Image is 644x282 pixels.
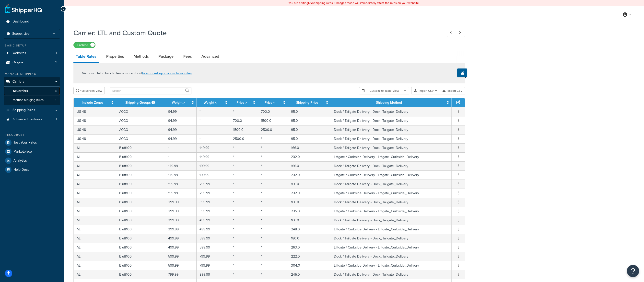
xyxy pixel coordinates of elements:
[116,180,165,189] td: Bluff100
[456,29,465,37] a: Next Record
[4,58,60,67] li: Origins
[331,170,452,180] td: Liftgate / Curbside Delivery - Liftgate_Curbside_Delivery
[411,87,440,94] button: Import CSV
[331,216,452,225] td: Dock / Tailgate Delivery - Dock_Tailgate_Delivery
[331,198,452,207] td: Dock / Tailgate Delivery - Dock_Tailgate_Delivery
[116,198,165,207] td: Bluff100
[4,49,60,58] a: Websites1
[197,161,230,170] td: 199.99
[440,87,465,94] button: Export CSV
[288,216,331,225] td: 166.0
[331,161,452,170] td: Dock / Tailgate Delivery - Dock_Tailgate_Delivery
[73,87,105,94] button: Full Screen View
[165,116,197,125] td: 94.99
[74,134,116,143] td: US 48
[110,87,191,94] input: Search
[359,87,409,94] button: Customize Table View
[116,207,165,216] td: Bluff100
[4,87,60,96] a: AllCarriers3
[4,165,60,174] li: Help Docs
[55,89,57,93] span: 3
[165,270,197,279] td: 799.99
[165,170,197,180] td: 149.99
[331,107,452,116] td: Dock / Tailgate Delivery - Dock_Tailgate_Delivery
[331,243,452,252] td: Liftgate / Curbside Delivery - Liftgate_Curbside_Delivery
[131,51,151,62] a: Methods
[165,243,197,252] td: 499.99
[165,216,197,225] td: 399.99
[82,71,193,76] p: Visit our Help Docs to learn more about .
[197,207,230,216] td: 399.99
[74,180,116,189] td: AL
[12,60,23,65] span: Origins
[331,116,452,125] td: Dock / Tailgate Delivery - Dock_Tailgate_Delivery
[4,156,60,165] a: Analytics
[74,234,116,243] td: AL
[4,147,60,156] a: Marketplace
[4,138,60,147] a: Test Your Rates
[4,77,60,86] a: Carriers
[12,20,29,24] span: Dashboard
[116,134,165,143] td: ACCO
[165,225,197,234] td: 399.99
[74,170,116,180] td: AL
[116,243,165,252] td: Bluff100
[288,170,331,180] td: 232.0
[13,98,44,102] span: Method Merging Rules
[116,170,165,180] td: Bluff100
[116,189,165,198] td: Bluff100
[74,198,116,207] td: AL
[4,106,60,115] a: Shipping Rules
[13,150,32,154] span: Marketplace
[165,252,197,261] td: 599.99
[308,1,314,5] b: LIVE
[296,100,318,105] a: Shipping Price
[165,261,197,270] td: 599.99
[74,270,116,279] td: AL
[74,107,116,116] td: US 48
[288,198,331,207] td: 166.0
[331,189,452,198] td: Liftgate / Curbside Delivery - Liftgate_Curbside_Delivery
[331,143,452,152] td: Dock / Tailgate Delivery - Dock_Tailgate_Delivery
[4,58,60,67] a: Origins2
[82,100,104,105] a: Include Zones
[197,243,230,252] td: 599.99
[13,168,29,172] span: Help Docs
[4,17,60,26] li: Dashboard
[116,225,165,234] td: Bluff100
[73,28,438,38] h1: Carrier: LTL and Custom Quote
[12,32,30,36] span: Scope: Live
[288,152,331,161] td: 232.0
[116,161,165,170] td: Bluff100
[197,252,230,261] td: 799.99
[165,125,197,134] td: 94.99
[288,225,331,234] td: 248.0
[197,261,230,270] td: 799.99
[165,198,197,207] td: 299.99
[116,143,165,152] td: Bluff100
[116,234,165,243] td: Bluff100
[331,134,452,143] td: Dock / Tailgate Delivery - Dock_Tailgate_Delivery
[4,115,60,124] a: Advanced Features1
[331,207,452,216] td: Liftgate / Curbside Delivery - Liftgate_Curbside_Delivery
[55,60,57,65] span: 2
[56,117,57,122] span: 1
[4,96,60,105] li: Method Merging Rules
[258,107,288,116] td: 700.0
[74,161,116,170] td: AL
[288,252,331,261] td: 222.0
[116,216,165,225] td: Bluff100
[74,152,116,161] td: AL
[197,170,230,180] td: 199.99
[116,116,165,125] td: ACCO
[74,252,116,261] td: AL
[116,270,165,279] td: Bluff100
[288,270,331,279] td: 245.0
[74,225,116,234] td: AL
[74,261,116,270] td: AL
[197,234,230,243] td: 599.99
[331,125,452,134] td: Dock / Tailgate Delivery - Dock_Tailgate_Delivery
[116,152,165,161] td: Bluff100
[181,51,194,62] a: Fees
